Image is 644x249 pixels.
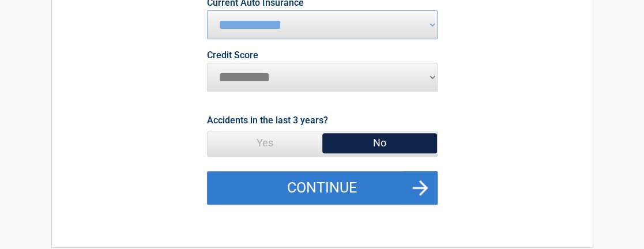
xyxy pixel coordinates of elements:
[207,171,438,205] button: Continue
[207,112,328,128] label: Accidents in the last 3 years?
[207,51,258,60] label: Credit Score
[208,131,322,154] span: Yes
[322,131,437,154] span: No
